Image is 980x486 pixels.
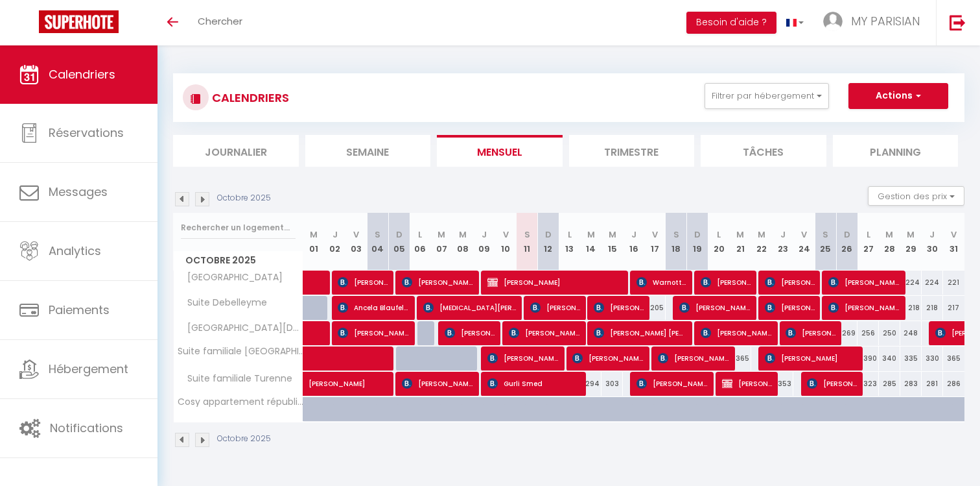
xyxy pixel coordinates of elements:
[900,296,922,320] div: 218
[836,321,857,345] div: 269
[332,228,338,241] abbr: J
[353,228,359,241] abbr: V
[717,228,721,241] abbr: L
[900,213,922,271] th: 29
[49,243,101,259] span: Analytics
[644,213,666,271] th: 17
[324,213,345,271] th: 02
[828,270,900,295] span: [PERSON_NAME]
[836,213,857,271] th: 26
[39,10,119,33] img: Super Booking
[705,83,829,109] button: Filtrer par hébergement
[922,271,943,295] div: 224
[857,213,879,271] th: 27
[437,228,445,241] abbr: M
[181,216,296,239] input: Rechercher un logement...
[545,228,552,241] abbr: D
[786,321,835,345] span: [PERSON_NAME]
[601,213,623,271] th: 15
[445,321,495,345] span: [PERSON_NAME]
[49,66,115,82] span: Calendriers
[217,192,271,204] p: Octobre 2025
[309,365,428,389] span: [PERSON_NAME]
[828,295,900,320] span: [PERSON_NAME]
[402,371,473,396] span: [PERSON_NAME]
[736,228,744,241] abbr: M
[879,321,900,345] div: 250
[679,295,751,320] span: [PERSON_NAME]
[708,213,730,271] th: 20
[569,135,695,167] li: Trimestre
[345,213,367,271] th: 03
[730,346,751,371] div: 365
[694,228,701,241] abbr: D
[900,346,922,371] div: 335
[559,213,580,271] th: 13
[176,346,305,356] span: Suite familiale [GEOGRAPHIC_DATA]
[482,228,487,241] abbr: J
[929,228,935,241] abbr: J
[580,372,601,396] div: 294
[303,372,325,396] a: [PERSON_NAME]
[423,295,516,320] span: [MEDICAL_DATA][PERSON_NAME]
[487,371,580,396] span: Gurli Smed
[701,321,772,345] span: [PERSON_NAME]
[338,270,388,295] span: [PERSON_NAME]
[666,213,687,271] th: 18
[943,372,964,396] div: 286
[636,270,686,295] span: Warnotte [PERSON_NAME]
[951,228,957,241] abbr: V
[943,271,964,295] div: 221
[402,270,473,295] span: [PERSON_NAME]
[198,14,242,28] span: Chercher
[587,228,595,241] abbr: M
[793,213,815,271] th: 24
[807,371,857,396] span: [PERSON_NAME]
[474,213,495,271] th: 09
[815,213,836,271] th: 25
[868,186,964,206] button: Gestion des prix
[305,135,431,167] li: Semaine
[857,321,879,345] div: 256
[922,213,943,271] th: 30
[879,213,900,271] th: 28
[310,228,318,241] abbr: M
[509,321,580,345] span: [PERSON_NAME]
[217,433,271,445] p: Octobre 2025
[452,213,474,271] th: 08
[431,213,452,271] th: 07
[487,270,623,295] span: [PERSON_NAME]
[765,295,815,320] span: [PERSON_NAME]
[922,372,943,396] div: 281
[844,228,850,241] abbr: D
[517,213,538,271] th: 11
[437,135,563,167] li: Mensuel
[658,346,729,371] span: [PERSON_NAME]
[644,296,666,320] div: 205
[418,228,422,241] abbr: L
[487,346,559,371] span: [PERSON_NAME]
[524,228,530,241] abbr: S
[503,228,509,241] abbr: V
[701,270,751,295] span: [PERSON_NAME]
[396,228,402,241] abbr: D
[848,83,948,109] button: Actions
[375,228,380,241] abbr: S
[922,296,943,320] div: 218
[173,135,299,167] li: Journalier
[879,372,900,396] div: 285
[922,346,943,371] div: 330
[609,228,616,241] abbr: M
[943,346,964,371] div: 365
[822,228,828,241] abbr: S
[907,228,915,241] abbr: M
[338,321,409,345] span: [PERSON_NAME]
[758,228,765,241] abbr: M
[950,14,966,30] img: logout
[49,361,128,377] span: Hébergement
[537,213,559,271] th: 12
[772,372,793,396] div: 353
[338,295,409,320] span: Ancela Blaufelder
[568,228,572,241] abbr: L
[772,213,793,271] th: 23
